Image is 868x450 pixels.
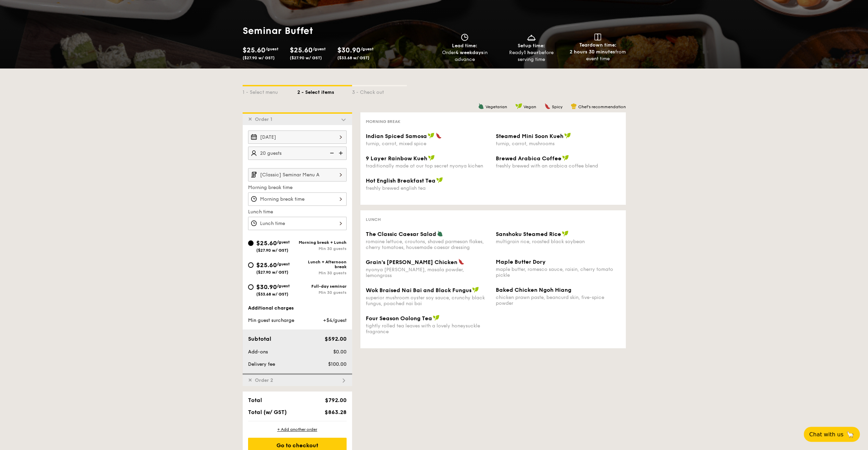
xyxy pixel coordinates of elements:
span: Wok Braised Nai Bai and Black Fungus [366,287,471,293]
span: +$4/guest [323,317,346,323]
label: Morning break time [248,184,347,191]
div: turnip, carrot, mixed spice [366,141,490,147]
span: /guest [265,47,278,51]
div: 2 - Select items [297,86,352,96]
img: icon-clock.2db775ea.svg [459,34,470,41]
span: The Classic Caesar Salad [366,231,436,237]
span: $25.60 [243,46,265,54]
span: Grain's [PERSON_NAME] Chicken [366,259,457,265]
input: $30.90/guest($33.68 w/ GST)Full-day seminarMin 30 guests [248,284,254,290]
span: /guest [277,240,290,245]
img: icon-reduce.1d2dbef1.svg [326,147,336,160]
div: Ready before serving time [501,49,562,63]
span: Order 1 [252,116,275,122]
div: maple butter, romesco sauce, raisin, cherry tomato pickle [496,266,620,278]
div: Full-day seminar [297,284,347,289]
img: icon-vegan.f8ff3823.svg [428,133,435,139]
span: Spicy [552,104,562,109]
span: Lead time: [452,43,477,49]
span: ($27.90 w/ GST) [256,248,288,253]
div: + Add another order [248,427,347,432]
span: ($27.90 w/ GST) [290,55,322,60]
span: Setup time: [518,43,545,49]
img: icon-spicy.37a8142b.svg [544,103,550,109]
span: $25.60 [256,261,277,269]
span: Teardown time: [579,42,617,48]
div: Lunch + Afternoon break [297,260,347,269]
span: $30.90 [337,46,361,54]
strong: 1 hour [524,50,539,55]
span: ($27.90 w/ GST) [243,55,275,60]
span: Total [248,397,262,403]
img: icon-vegan.f8ff3823.svg [515,103,522,109]
div: tightly rolled tea leaves with a lovely honeysuckle fragrance [366,323,490,335]
div: Order in advance [434,49,495,63]
img: icon-add.58712e84.svg [336,147,347,160]
div: freshly brewed english tea [366,185,490,191]
div: romaine lettuce, croutons, shaved parmesan flakes, cherry tomatoes, housemade caesar dressing [366,239,490,250]
input: Morning break time [248,192,347,206]
img: icon-vegan.f8ff3823.svg [436,177,443,183]
div: 1 - Select menu [243,86,297,96]
img: icon-chef-hat.a58ddaea.svg [571,103,577,109]
img: icon-vegan.f8ff3823.svg [564,133,571,139]
span: $863.28 [324,409,346,415]
span: /guest [277,284,290,288]
span: Chef's recommendation [578,104,626,109]
span: Min guest surcharge [248,317,294,323]
span: 9 Layer Rainbow Kueh [366,155,427,162]
div: chicken prawn paste, beancurd skin, five-spice powder [496,295,620,306]
img: icon-vegan.f8ff3823.svg [562,155,569,161]
div: Min 30 guests [297,271,347,275]
span: Steamed Mini Soon Kueh [496,133,563,139]
input: Number of guests [248,147,347,160]
span: $592.00 [324,336,346,342]
span: Add-ons [248,349,268,355]
div: traditionally made at our top secret nyonya kichen [366,163,490,169]
div: multigrain rice, roasted black soybean [496,239,620,245]
label: Lunch time [248,209,347,215]
span: Maple Butter Dory [496,259,546,265]
span: $100.00 [328,361,346,367]
img: icon-vegetarian.fe4039eb.svg [478,103,484,109]
span: ✕ [248,377,252,383]
img: icon-spicy.37a8142b.svg [436,133,442,139]
span: Morning break [366,119,400,124]
span: $0.00 [333,349,346,355]
span: Baked Chicken Ngoh Hiang [496,287,571,293]
img: icon-vegan.f8ff3823.svg [428,155,435,161]
strong: 4 weekdays [455,50,483,55]
span: $792.00 [325,397,346,403]
img: icon-dropdown.fa26e9f9.svg [340,377,347,384]
div: Min 30 guests [297,246,347,251]
span: Subtotal [248,336,271,342]
span: Total (w/ GST) [248,409,287,415]
span: /guest [313,47,326,51]
span: Indian Spiced Samosa [366,133,427,139]
span: ($33.68 w/ GST) [337,55,370,60]
span: /guest [277,262,290,266]
img: icon-vegan.f8ff3823.svg [472,287,479,293]
span: Delivery fee [248,361,275,367]
img: icon-dish.430c3a2e.svg [526,34,536,41]
div: superior mushroom oyster soy sauce, crunchy black fungus, poached nai bai [366,295,490,307]
img: icon-teardown.65201eee.svg [594,34,601,40]
input: $25.60/guest($27.90 w/ GST)Morning break + LunchMin 30 guests [248,240,254,246]
img: icon-dropdown.fa26e9f9.svg [340,116,347,123]
span: Four Season Oolong Tea [366,315,432,322]
span: Vegetarian [485,104,507,109]
span: Chat with us [809,431,843,438]
span: ($33.68 w/ GST) [256,292,288,297]
div: Additional charges [248,305,347,312]
img: icon-chevron-right.3c0dfbd6.svg [335,168,347,181]
div: Min 30 guests [297,290,347,295]
img: icon-vegan.f8ff3823.svg [433,315,440,321]
img: icon-vegetarian.fe4039eb.svg [437,230,443,237]
span: Sanshoku Steamed Rice [496,231,561,237]
div: turnip, carrot, mushrooms [496,141,620,147]
input: Lunch time [248,217,347,230]
strong: 2 hours 30 minutes [570,49,615,55]
span: Brewed Arabica Coffee [496,155,561,162]
div: Morning break + Lunch [297,240,347,245]
div: from event time [567,49,629,62]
